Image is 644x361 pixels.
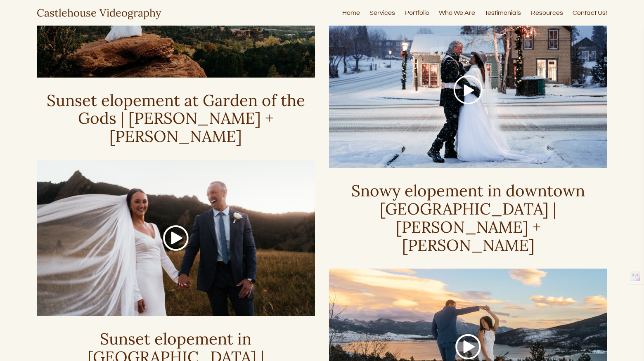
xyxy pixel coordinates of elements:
[329,182,607,255] h3: Snowy elopement in downtown [GEOGRAPHIC_DATA] | [PERSON_NAME] + [PERSON_NAME]
[329,12,607,168] a: JOHN + LISA | VRBO ELOPEMENT | BRECKENRIDGE, COLORADO
[37,92,315,146] h3: Sunset elopement at Garden of the Gods | [PERSON_NAME] + [PERSON_NAME]
[405,7,429,18] a: Portfolio
[531,7,563,18] a: Resources
[439,7,475,18] a: Who We Are
[485,7,521,18] a: Testimonials
[369,7,395,18] a: Services
[573,7,607,18] a: Contact Us!
[342,7,360,18] a: Home
[37,160,315,316] a: A man and woman in wedding attire stand in front of the sun setting behind a mountain in a yellow...
[37,6,161,19] a: Castlehouse Videography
